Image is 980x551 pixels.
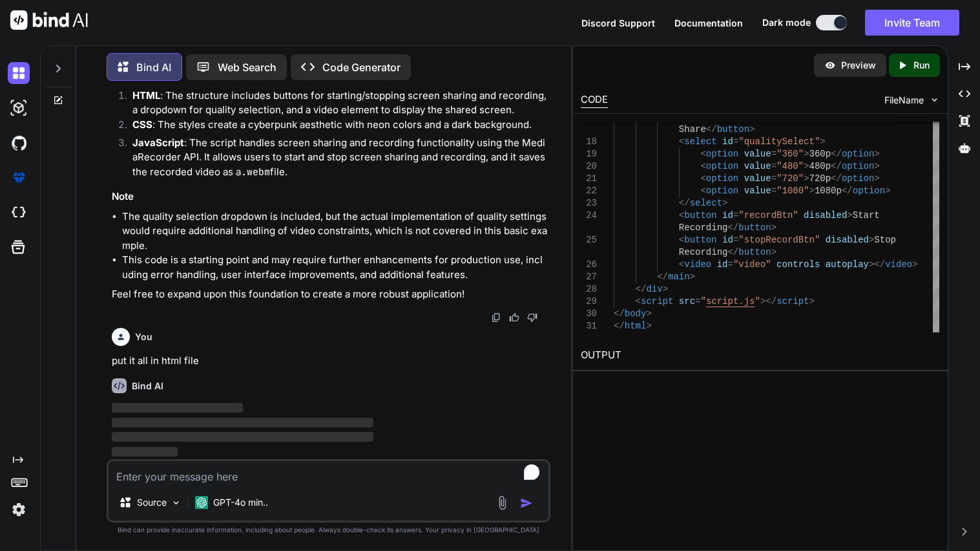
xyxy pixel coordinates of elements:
[865,10,959,36] button: Invite Team
[581,271,597,283] div: 27
[728,247,739,257] span: </
[826,259,869,270] span: autoplay
[679,136,684,147] span: <
[679,259,684,270] span: <
[744,173,771,184] span: value
[674,16,743,30] button: Documentation
[771,161,777,171] span: =
[674,17,743,28] span: Documentation
[684,210,716,221] span: button
[885,259,912,270] span: video
[777,149,804,159] span: "360"
[581,308,597,320] div: 30
[777,161,804,171] span: "480"
[581,173,597,185] div: 21
[171,497,182,508] img: Pick Models
[112,432,373,442] span: ‌
[581,148,597,160] div: 19
[495,495,510,510] img: attachment
[738,247,771,257] span: button
[842,186,853,196] span: </
[853,186,885,196] span: option
[869,235,874,245] span: >
[874,173,879,184] span: >
[8,499,30,521] img: settings
[684,136,716,147] span: select
[885,186,890,196] span: >
[826,235,869,245] span: disabled
[929,94,940,105] img: chevron down
[706,149,738,159] span: option
[690,198,722,208] span: select
[581,283,597,296] div: 28
[884,94,924,107] span: FileName
[132,380,163,393] h6: Bind AI
[842,161,874,171] span: option
[749,124,755,135] span: >
[809,296,815,307] span: >
[322,59,401,75] p: Code Generator
[581,259,597,271] div: 26
[520,497,533,510] img: icon
[657,272,668,282] span: </
[842,149,874,159] span: option
[112,418,373,427] span: ‌
[581,320,597,332] div: 31
[824,59,836,71] img: preview
[777,259,820,270] span: controls
[831,173,842,184] span: </
[706,173,738,184] span: option
[706,296,755,307] span: script.js
[733,259,771,270] span: "video"
[733,210,738,221] span: =
[509,312,519,323] img: like
[684,235,716,245] span: button
[679,235,684,245] span: <
[241,166,270,178] code: .webm
[842,173,874,184] span: option
[717,259,728,270] span: id
[771,149,777,159] span: =
[112,403,243,413] span: ‌
[738,235,820,245] span: "stopRecordBtn"
[581,296,597,308] div: 29
[744,186,771,196] span: value
[809,161,831,171] span: 480p
[122,89,548,118] li: : The structure includes buttons for starting/stopping screen sharing and recording, a dropdown f...
[581,234,597,246] div: 25
[722,198,727,208] span: >
[874,161,879,171] span: >
[701,149,706,159] span: <
[581,92,608,108] div: CODE
[122,253,548,282] li: This code is a starting point and may require further enhancements for production use, including ...
[132,136,184,149] strong: JavaScript
[8,132,30,154] img: githubDark
[213,496,268,509] p: GPT-4o min..
[762,16,811,29] span: Dark mode
[831,149,842,159] span: </
[679,247,728,257] span: Recording
[804,173,809,184] span: >
[874,235,896,245] span: Stop
[668,272,690,282] span: main
[218,59,276,75] p: Web Search
[820,136,825,147] span: >
[112,189,548,204] h3: Note
[706,186,738,196] span: option
[777,173,804,184] span: "720"
[647,321,652,331] span: >
[701,161,706,171] span: <
[809,149,831,159] span: 360p
[728,222,739,233] span: </
[8,97,30,119] img: darkAi-studio
[135,330,152,343] h6: You
[132,118,152,131] strong: CSS
[706,124,717,135] span: </
[122,210,548,254] li: The quality selection dropdown is included, but the actual implementation of quality settings wou...
[136,59,171,75] p: Bind AI
[679,124,706,135] span: Share
[912,259,917,270] span: >
[8,202,30,224] img: cloudideIcon
[636,284,647,294] span: </
[112,354,548,369] p: put it all in html file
